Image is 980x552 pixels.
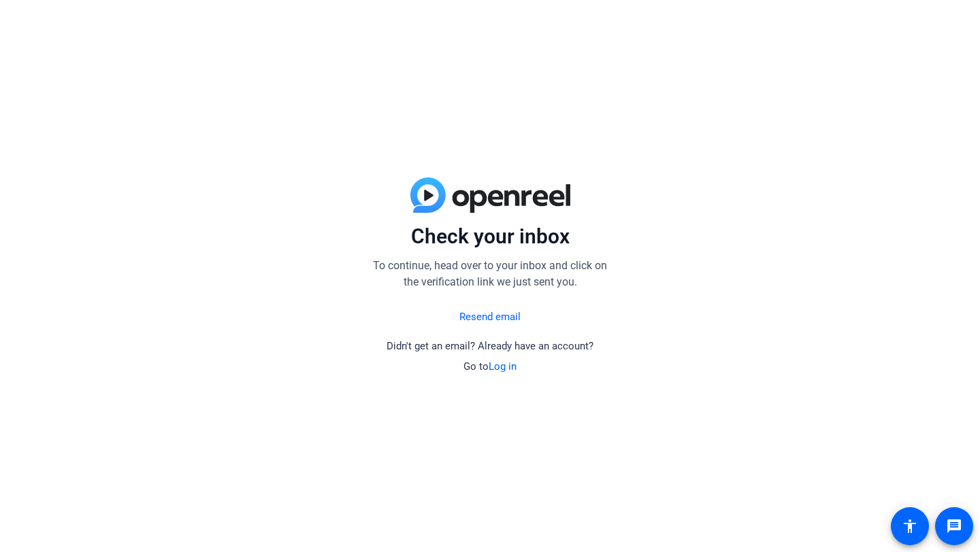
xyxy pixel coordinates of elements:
a: Log in [489,360,517,373]
p: Check your inbox [367,224,612,249]
mat-icon: accessibility [902,518,918,534]
p: To continue, head over to your inbox and click on the verification link we just sent you. [367,258,612,290]
img: blue-gradient.svg [410,177,570,213]
span: Didn't get an email? Already have an account? [387,340,593,352]
a: Resend email [459,309,521,325]
mat-icon: message [946,518,962,534]
span: Go to [463,360,517,373]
